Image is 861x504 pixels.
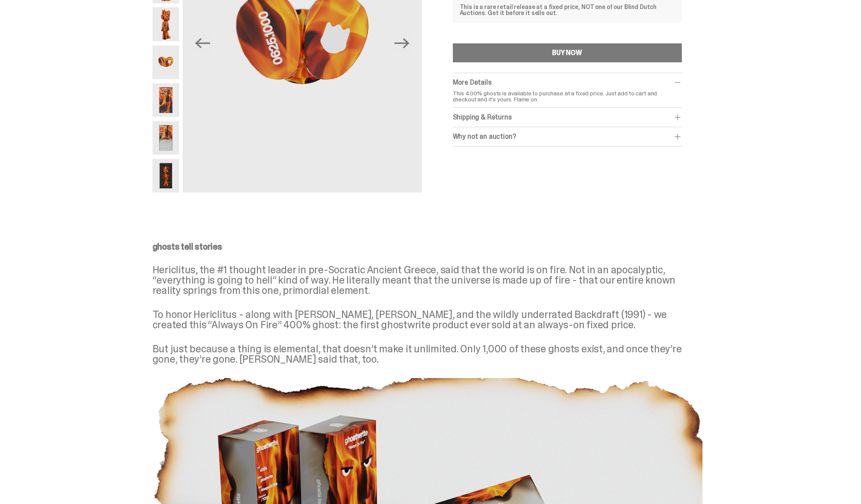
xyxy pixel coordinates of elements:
button: BUY NOW [453,43,682,62]
img: Always-On-Fire---Website-Archive.2497X.png [153,159,180,192]
div: Why not an auction? [453,132,682,141]
img: Always-On-Fire---Website-Archive.2489X.png [153,7,180,41]
img: Always-On-Fire---Website-Archive.2490X.png [153,46,180,79]
img: Always-On-Fire---Website-Archive.2494X.png [153,121,180,155]
p: To honor Hericlitus - along with [PERSON_NAME], [PERSON_NAME], and the wildly underrated Backdraf... [153,309,702,330]
div: Shipping & Returns [453,113,682,122]
p: ghosts tell stories [153,242,702,251]
p: But just because a thing is elemental, that doesn’t make it unlimited. Only 1,000 of these ghosts... [153,344,702,364]
img: Always-On-Fire---Website-Archive.2491X.png [153,83,180,117]
div: This is a rare retail release at a fixed price, NOT one of our Blind Dutch Auctions. Get it befor... [460,4,675,16]
span: More Details [453,78,492,87]
div: BUY NOW [552,49,582,56]
p: Hericlitus, the #1 thought leader in pre-Socratic Ancient Greece, said that the world is on fire.... [153,265,702,296]
p: This 400% ghosts is available to purchase at a fixed price. Just add to cart and checkout and it'... [453,90,682,102]
button: Next [393,34,412,53]
button: Previous [193,34,212,53]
